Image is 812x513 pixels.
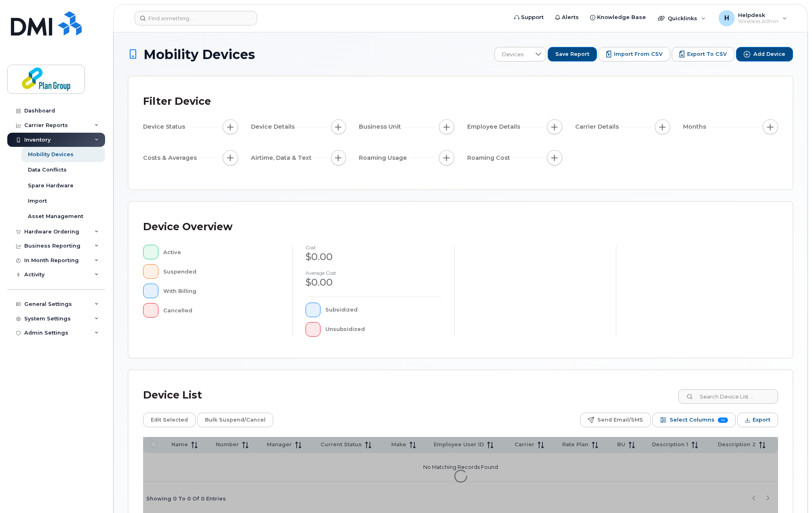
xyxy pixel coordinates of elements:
[163,284,279,298] div: With Billing
[737,413,778,427] button: Export
[555,51,589,58] span: Save Report
[143,154,199,162] span: Costs & Averages
[151,414,188,426] span: Edit Selected
[359,154,409,162] span: Roaming Usage
[597,414,643,426] span: Send Email/SMS
[683,123,709,131] span: Months
[143,216,232,237] div: Device Overview
[359,123,403,131] span: Business Unit
[163,264,279,279] div: Suspended
[672,47,734,61] button: Export to CSV
[205,414,266,426] span: Bulk Suspend/Cancel
[467,123,523,131] span: Employee Details
[306,270,441,276] h4: Average cost
[548,47,597,61] button: Save Report
[687,51,727,58] span: Export to CSV
[325,322,441,337] div: Unsubsidized
[614,51,662,58] span: Import from CSV
[325,303,441,317] div: Subsidized
[306,276,441,289] div: $0.00
[495,47,531,62] span: Devices
[143,91,211,112] div: Filter Device
[678,389,778,404] input: Search Device List ...
[753,51,785,58] span: Add Device
[670,414,715,426] span: Select Columns
[251,154,314,162] span: Airtime, Data & Text
[251,123,297,131] span: Device Details
[718,418,728,423] span: 10
[163,245,279,259] div: Active
[753,414,770,426] span: Export
[143,413,196,427] button: Edit Selected
[143,385,202,406] div: Device List
[736,47,793,61] button: Add Device
[467,154,513,162] span: Roaming Cost
[575,123,621,131] span: Carrier Details
[143,123,188,131] span: Device Status
[163,303,279,318] div: Cancelled
[599,47,670,61] button: Import from CSV
[306,245,441,250] h4: cost
[306,250,441,264] div: $0.00
[652,413,736,427] button: Select Columns 10
[197,413,273,427] button: Bulk Suspend/Cancel
[580,413,651,427] button: Send Email/SMS
[143,47,255,61] span: Mobility Devices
